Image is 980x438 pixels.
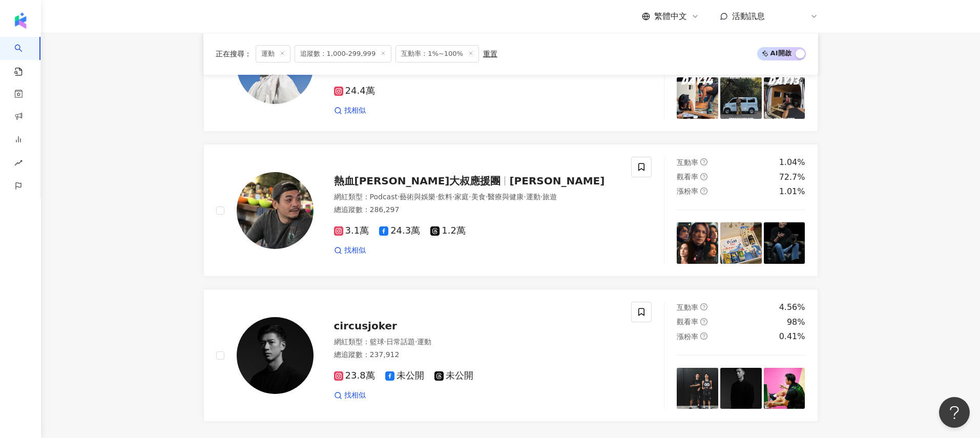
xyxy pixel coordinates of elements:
div: 重置 [483,50,497,58]
span: · [540,193,543,201]
a: search [14,37,35,77]
span: 繁體中文 [654,11,687,22]
img: post-image [720,77,762,119]
span: 追蹤數：1,000-299,999 [295,45,392,62]
span: · [524,193,526,201]
a: 找相似 [334,106,366,116]
span: 醫療與健康 [488,193,524,201]
span: 24.3萬 [379,225,420,236]
a: KOL Avatar熱血[PERSON_NAME]大叔應援團[PERSON_NAME]網紅類型：Podcast·藝術與娛樂·飲料·家庭·美食·醫療與健康·運動·旅遊總追蹤數：286,2973.1... [203,144,818,277]
span: 找相似 [344,106,366,116]
div: 1.04% [779,157,805,168]
span: 籃球 [370,338,384,346]
img: logo icon [12,12,29,29]
span: 漲粉率 [677,187,698,195]
span: 3.1萬 [334,225,369,236]
span: 飲料 [438,193,452,201]
span: 互動率 [677,158,698,166]
div: 總追蹤數 ： 237,912 [334,350,619,360]
img: post-image [764,368,805,409]
span: 未公開 [434,370,473,381]
span: 23.8萬 [334,370,375,381]
div: 網紅類型 ： [334,337,619,347]
span: · [384,338,386,346]
span: 藝術與娛樂 [400,193,435,201]
span: [PERSON_NAME] [509,175,604,187]
img: post-image [677,368,718,409]
div: 1.01% [779,186,805,197]
img: KOL Avatar [237,172,314,249]
img: post-image [677,222,718,264]
span: question-circle [700,173,707,180]
span: · [469,193,471,201]
span: · [435,193,437,201]
span: 1.2萬 [430,225,466,236]
span: Podcast [370,193,398,201]
span: 找相似 [344,245,366,256]
span: 找相似 [344,390,366,401]
iframe: Help Scout Beacon - Open [939,397,970,428]
span: 互動率：1%~100% [395,45,479,62]
span: 漲粉率 [677,332,698,341]
span: 活動訊息 [732,11,765,21]
img: post-image [677,77,718,119]
span: 24.4萬 [334,86,375,96]
div: 總追蹤數 ： 286,297 [334,205,619,215]
span: 觀看率 [677,318,698,326]
div: 0.41% [779,331,805,342]
span: 熱血[PERSON_NAME]大叔應援團 [334,175,501,187]
span: question-circle [700,303,707,310]
img: KOL Avatar [237,317,314,394]
span: question-circle [700,318,707,325]
span: rise [14,153,23,176]
span: · [486,193,488,201]
img: post-image [764,222,805,264]
span: question-circle [700,187,707,195]
a: KOL Avatarcircusjoker網紅類型：籃球·日常話題·運動總追蹤數：237,91223.8萬未公開未公開找相似互動率question-circle4.56%觀看率question-... [203,289,818,422]
span: 觀看率 [677,173,698,181]
a: 找相似 [334,245,366,256]
span: 運動 [256,45,290,62]
a: 找相似 [334,390,366,401]
span: 運動 [417,338,431,346]
div: 4.56% [779,302,805,313]
div: 98% [787,317,805,328]
span: 家庭 [454,193,469,201]
span: 旅遊 [543,193,557,201]
span: question-circle [700,332,707,340]
div: 網紅類型 ： [334,192,619,202]
span: · [415,338,417,346]
span: · [452,193,454,201]
img: post-image [720,368,762,409]
span: · [398,193,400,201]
span: 未公開 [385,370,424,381]
div: 72.7% [779,172,805,183]
span: 運動 [526,193,540,201]
span: 互動率 [677,303,698,311]
img: post-image [764,77,805,119]
span: 正在搜尋 ： [216,50,252,58]
span: 美食 [471,193,486,201]
span: 日常話題 [386,338,415,346]
img: post-image [720,222,762,264]
span: question-circle [700,158,707,165]
span: circusjoker [334,320,397,332]
span: W [792,11,799,22]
